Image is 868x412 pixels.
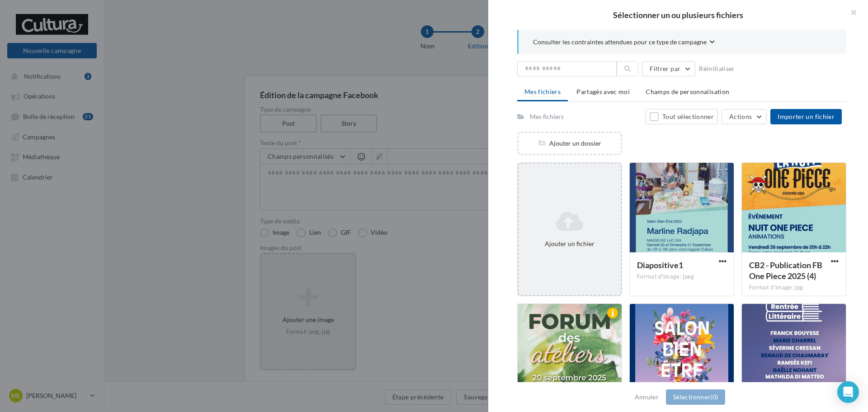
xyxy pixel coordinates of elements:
div: Ajouter un dossier [519,139,621,148]
button: Importer un fichier [770,109,842,124]
span: CB2 - Publication FB One Piece 2025 (4) [749,260,822,281]
div: Open Intercom Messenger [837,381,859,403]
button: Tout sélectionner [646,109,718,124]
span: Mes fichiers [524,88,561,95]
span: Diapositive1 [637,260,683,270]
div: Mes fichiers [530,112,564,121]
span: Consulter les contraintes attendues pour ce type de campagne [533,38,707,47]
div: Ajouter un fichier [522,239,617,248]
button: Réinitialiser [695,63,739,74]
span: (0) [710,393,718,401]
button: Actions [722,109,767,124]
button: Consulter les contraintes attendues pour ce type de campagne [533,37,715,48]
div: Format d'image: jpeg [637,273,726,281]
div: Format d'image: jpg [749,284,839,292]
button: Annuler [631,392,662,403]
h2: Sélectionner un ou plusieurs fichiers [503,11,854,19]
span: Actions [729,113,752,120]
button: Sélectionner(0) [666,389,725,405]
button: Filtrer par [642,61,695,76]
span: Champs de personnalisation [646,88,729,95]
span: Partagés avec moi [576,88,630,95]
span: Importer un fichier [778,113,835,120]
